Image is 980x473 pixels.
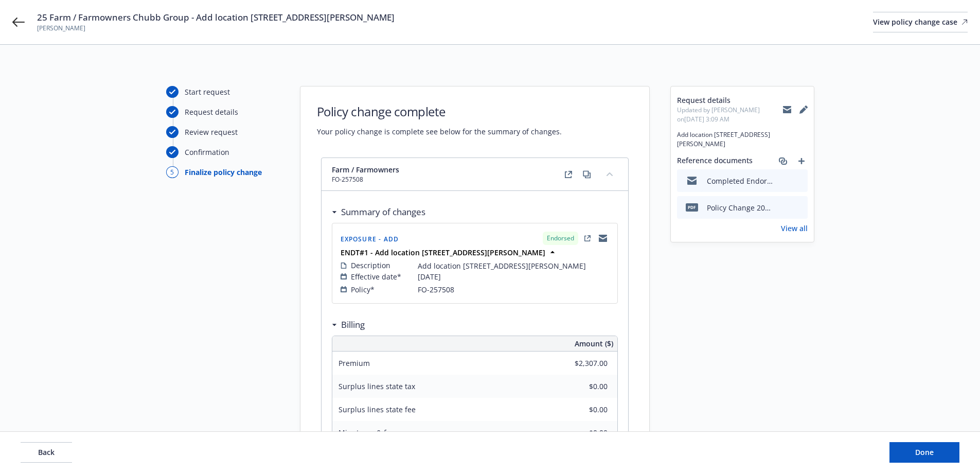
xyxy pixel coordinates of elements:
[166,166,179,178] div: 5
[677,155,753,167] span: Reference documents
[547,402,614,417] input: 0.00
[794,202,804,213] button: preview file
[781,223,808,234] a: View all
[38,447,55,457] span: Back
[562,168,575,181] a: external
[677,95,783,106] span: Request details
[338,405,416,414] span: Surplus lines state fee
[338,358,370,368] span: Premium
[677,106,783,124] span: Updated by [PERSON_NAME] on [DATE] 3:09 AM
[707,202,774,213] div: Policy Change 2025 Farm Farmowners ENDT # 1 - Add location [STREET_ADDRESS][PERSON_NAME]pdf
[37,11,395,24] span: 25 Farm / Farmowners Chubb Group - Add location [STREET_ADDRESS][PERSON_NAME]
[597,232,609,244] a: copyLogging
[341,205,425,219] h3: Summary of changes
[889,442,959,463] button: Done
[185,127,238,137] div: Review request
[677,130,808,149] span: Add location [STREET_ADDRESS][PERSON_NAME]
[317,103,562,120] h1: Policy change complete
[778,202,786,213] button: download file
[547,425,614,441] input: 0.00
[185,86,230,97] div: Start request
[547,356,614,371] input: 0.00
[21,442,72,463] button: Back
[581,168,593,181] a: copy
[185,107,238,117] div: Request details
[185,167,262,178] div: Finalize policy change
[575,338,613,349] span: Amount ($)
[37,24,395,33] span: [PERSON_NAME]
[547,379,614,394] input: 0.00
[338,381,415,391] span: Surplus lines state tax
[418,271,441,282] span: [DATE]
[418,284,454,295] span: FO-257508
[332,205,425,219] div: Summary of changes
[332,175,399,184] span: FO-257508
[915,447,934,457] span: Done
[351,260,390,271] span: Description
[547,234,574,243] span: Endorsed
[341,235,399,243] span: Exposure - Add
[332,318,365,331] div: Billing
[795,155,808,167] a: add
[777,155,789,167] a: associate
[341,248,545,257] strong: ENDT#1 - Add location [STREET_ADDRESS][PERSON_NAME]
[601,166,618,182] button: collapse content
[322,158,628,191] div: Farm / FarmownersFO-257508externalcopycollapse content
[338,428,398,437] span: Misc taxes & fees
[317,126,562,137] span: Your policy change is complete see below for the summary of changes.
[581,232,594,244] a: external
[185,147,229,157] div: Confirmation
[351,284,375,295] span: Policy*
[794,176,804,186] button: preview file
[707,176,774,186] div: Completed Endorsement - [PERSON_NAME] - Add location - Newfront Insurance
[332,164,399,175] span: Farm / Farmowners
[418,260,586,271] span: Add location [STREET_ADDRESS][PERSON_NAME]
[873,12,968,32] a: View policy change case
[341,318,365,331] h3: Billing
[351,271,401,282] span: Effective date*
[686,203,698,211] span: pdf
[778,176,786,186] button: download file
